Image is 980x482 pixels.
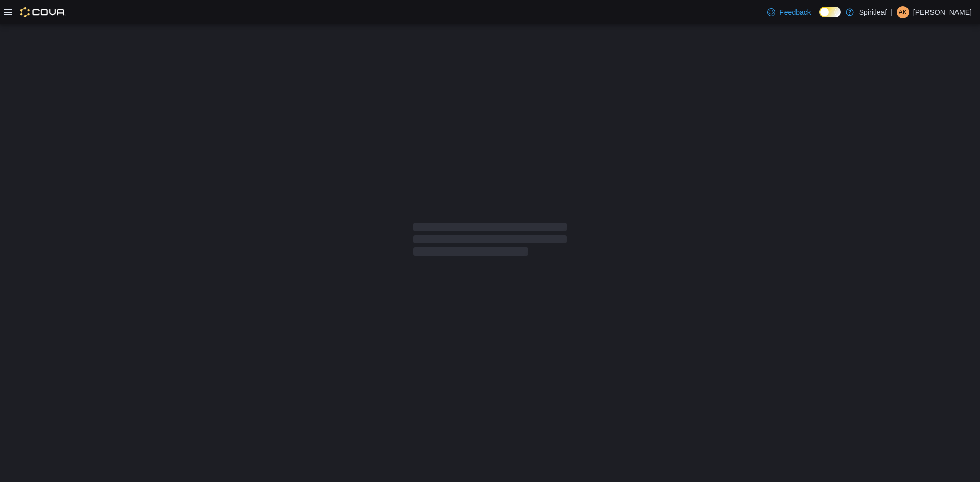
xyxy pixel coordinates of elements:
[859,6,887,18] p: Spiritleaf
[819,7,841,17] input: Dark Mode
[20,7,66,17] img: Cova
[413,225,567,258] span: Loading
[899,6,907,18] span: AK
[891,6,893,18] p: |
[779,7,811,17] span: Feedback
[897,6,909,18] div: Alica K
[763,2,815,22] a: Feedback
[913,6,972,18] p: [PERSON_NAME]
